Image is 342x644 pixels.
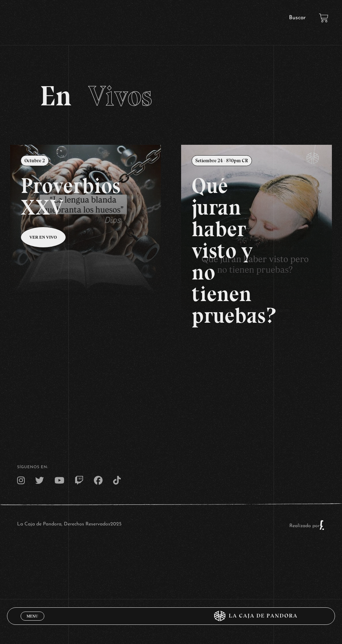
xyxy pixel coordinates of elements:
[17,465,325,469] h4: SÍguenos en:
[319,13,328,23] a: View your shopping cart
[40,82,303,110] h2: En
[289,523,325,529] a: Realizado por
[17,520,121,530] p: La Caja de Pandora, Derechos Reservados 2025
[88,79,152,113] span: Vivos
[289,15,306,21] a: Buscar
